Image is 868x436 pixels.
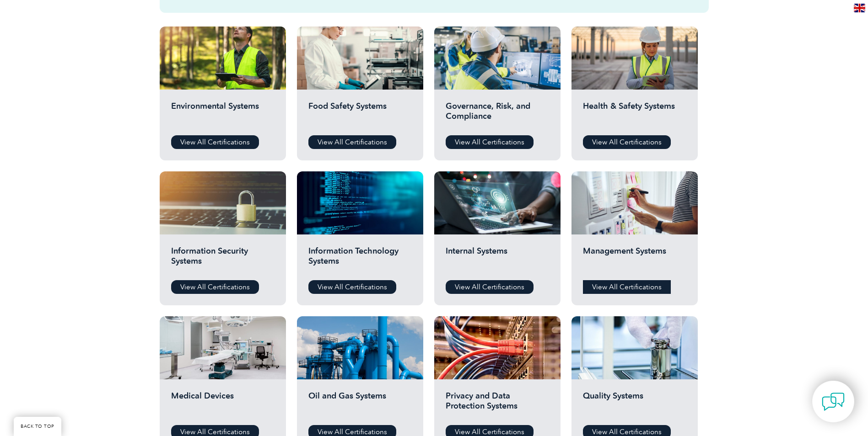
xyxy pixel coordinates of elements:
[446,246,549,273] h2: Internal Systems
[583,135,671,149] a: View All Certifications
[171,391,275,418] h2: Medical Devices
[446,280,534,294] a: View All Certifications
[583,246,686,273] h2: Management Systems
[308,101,412,128] h2: Food Safety Systems
[171,135,259,149] a: View All Certifications
[14,417,61,436] a: BACK TO TOP
[171,246,275,273] h2: Information Security Systems
[171,101,275,128] h2: Environmental Systems
[446,101,549,128] h2: Governance, Risk, and Compliance
[446,135,534,149] a: View All Certifications
[308,135,396,149] a: View All Certifications
[583,280,671,294] a: View All Certifications
[171,280,259,294] a: View All Certifications
[583,101,686,128] h2: Health & Safety Systems
[308,391,412,418] h2: Oil and Gas Systems
[308,280,396,294] a: View All Certifications
[446,391,549,418] h2: Privacy and Data Protection Systems
[854,4,865,12] img: en
[308,246,412,273] h2: Information Technology Systems
[583,391,686,418] h2: Quality Systems
[822,390,845,413] img: contact-chat.png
